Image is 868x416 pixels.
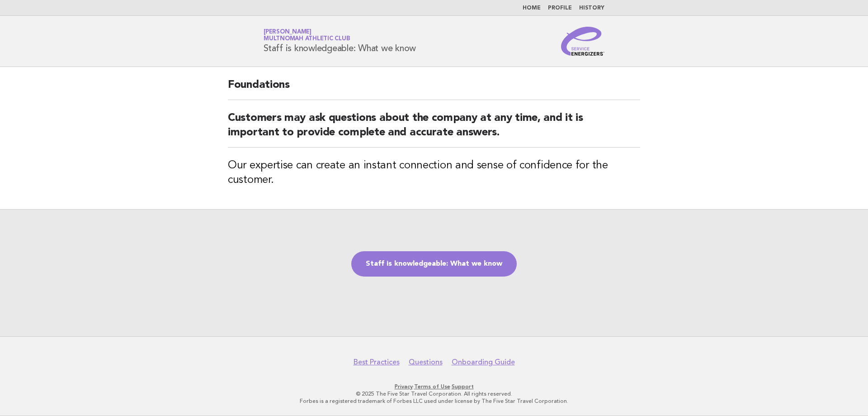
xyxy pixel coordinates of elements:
[452,383,474,390] a: Support
[579,5,604,11] a: History
[157,397,711,405] p: Forbes is a registered trademark of Forbes LLC used under license by The Five Star Travel Corpora...
[548,5,572,11] a: Profile
[452,358,515,367] a: Onboarding Guide
[264,36,350,42] span: Multnomah Athletic Club
[414,383,450,390] a: Terms of Use
[561,27,604,56] img: Service Energizers
[264,29,350,42] a: [PERSON_NAME]Multnomah Athletic Club
[228,78,640,100] h2: Foundations
[351,251,517,277] a: Staff is knowledgeable: What we know
[157,383,711,390] p: · ·
[354,358,400,367] a: Best Practices
[395,383,413,390] a: Privacy
[157,390,711,397] p: © 2025 The Five Star Travel Corporation. All rights reserved.
[264,29,416,53] h1: Staff is knowledgeable: What we know
[523,5,541,11] a: Home
[409,358,443,367] a: Questions
[228,111,640,148] h2: Customers may ask questions about the company at any time, and it is important to provide complet...
[228,158,640,187] h3: Our expertise can create an instant connection and sense of confidence for the customer.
